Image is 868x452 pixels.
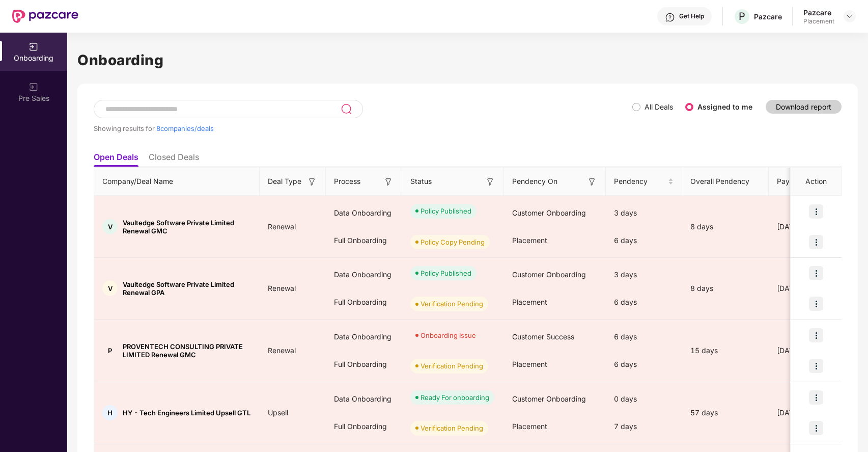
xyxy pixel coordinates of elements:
[682,345,769,356] div: 15 days
[485,177,495,187] img: svg+xml;base64,PHN2ZyB3aWR0aD0iMTYiIGhlaWdodD0iMTYiIHZpZXdCb3g9IjAgMCAxNiAxNiIgZmlsbD0ibm9uZSIgeG...
[102,405,118,420] div: H
[769,283,845,294] div: [DATE]
[809,235,823,249] img: icon
[809,204,823,219] img: icon
[682,221,769,232] div: 8 days
[769,221,845,232] div: [DATE]
[421,330,476,340] div: Onboarding Issue
[512,298,547,306] span: Placement
[739,10,745,22] span: P
[809,328,823,342] img: icon
[606,261,682,288] div: 3 days
[769,168,845,196] th: Payment Done
[77,49,858,71] h1: Onboarding
[421,392,489,403] div: Ready For onboarding
[682,407,769,418] div: 57 days
[682,283,769,294] div: 8 days
[94,168,260,196] th: Company/Deal Name
[421,237,485,247] div: Policy Copy Pending
[123,280,251,297] span: Vaultedge Software Private Limited Renewal GPA
[777,176,829,187] span: Payment Done
[682,168,769,196] th: Overall Pendency
[512,422,547,431] span: Placement
[606,413,682,440] div: 7 days
[326,288,402,316] div: Full Onboarding
[645,102,673,111] label: All Deals
[102,219,118,234] div: V
[512,394,586,403] span: Customer Onboarding
[123,219,251,235] span: Vaultedge Software Private Limited Renewal GMC
[156,124,214,132] span: 8 companies/deals
[421,361,483,371] div: Verification Pending
[326,199,402,227] div: Data Onboarding
[421,423,483,433] div: Verification Pending
[421,268,471,278] div: Policy Published
[326,227,402,254] div: Full Onboarding
[809,421,823,435] img: icon
[260,222,304,231] span: Renewal
[383,177,394,187] img: svg+xml;base64,PHN2ZyB3aWR0aD0iMTYiIGhlaWdodD0iMTYiIHZpZXdCb3g9IjAgMCAxNiAxNiIgZmlsbD0ibm9uZSIgeG...
[846,12,854,20] img: svg+xml;base64,PHN2ZyBpZD0iRHJvcGRvd24tMzJ4MzIiIHhtbG5zPSJodHRwOi8vd3d3LnczLm9yZy8yMDAwL3N2ZyIgd2...
[512,176,557,187] span: Pendency On
[29,42,39,52] img: svg+xml;base64,PHN2ZyB3aWR0aD0iMjAiIGhlaWdodD0iMjAiIHZpZXdCb3g9IjAgMCAyMCAyMCIgZmlsbD0ibm9uZSIgeG...
[421,299,483,309] div: Verification Pending
[606,385,682,413] div: 0 days
[102,281,118,296] div: V
[123,409,250,417] span: HY - Tech Engineers Limited Upsell GTL
[12,10,78,23] img: New Pazcare Logo
[809,390,823,405] img: icon
[809,297,823,311] img: icon
[606,199,682,227] div: 3 days
[791,168,842,196] th: Action
[326,261,402,288] div: Data Onboarding
[614,176,666,187] span: Pendency
[341,103,352,115] img: svg+xml;base64,PHN2ZyB3aWR0aD0iMjQiIGhlaWdodD0iMjUiIHZpZXdCb3g9IjAgMCAyNCAyNSIgZmlsbD0ibm9uZSIgeG...
[260,346,304,355] span: Renewal
[410,176,432,187] span: Status
[754,12,782,21] div: Pazcare
[512,236,547,245] span: Placement
[803,8,834,17] div: Pazcare
[606,323,682,351] div: 6 days
[803,17,834,25] div: Placement
[268,176,301,187] span: Deal Type
[606,351,682,378] div: 6 days
[512,332,574,341] span: Customer Success
[94,152,138,167] li: Open Deals
[260,284,304,293] span: Renewal
[326,351,402,378] div: Full Onboarding
[606,227,682,254] div: 6 days
[326,413,402,440] div: Full Onboarding
[606,168,682,196] th: Pendency
[679,12,704,20] div: Get Help
[769,345,845,356] div: [DATE]
[512,208,586,217] span: Customer Onboarding
[512,360,547,368] span: Placement
[94,124,632,132] div: Showing results for
[102,343,118,358] div: P
[326,385,402,413] div: Data Onboarding
[326,323,402,351] div: Data Onboarding
[123,342,251,359] span: PROVENTECH CONSULTING PRIVATE LIMITED Renewal GMC
[665,12,675,22] img: svg+xml;base64,PHN2ZyBpZD0iSGVscC0zMngzMiIgeG1sbnM9Imh0dHA6Ly93d3cudzMub3JnLzIwMDAvc3ZnIiB3aWR0aD...
[809,266,823,280] img: icon
[260,408,296,417] span: Upsell
[307,177,317,187] img: svg+xml;base64,PHN2ZyB3aWR0aD0iMTYiIGhlaWdodD0iMTYiIHZpZXdCb3g9IjAgMCAxNiAxNiIgZmlsbD0ibm9uZSIgeG...
[697,102,752,111] label: Assigned to me
[587,177,597,187] img: svg+xml;base64,PHN2ZyB3aWR0aD0iMTYiIGhlaWdodD0iMTYiIHZpZXdCb3g9IjAgMCAxNiAxNiIgZmlsbD0ibm9uZSIgeG...
[149,152,199,167] li: Closed Deals
[809,359,823,373] img: icon
[769,407,845,418] div: [DATE]
[334,176,360,187] span: Process
[606,288,682,316] div: 6 days
[512,270,586,279] span: Customer Onboarding
[29,82,39,92] img: svg+xml;base64,PHN2ZyB3aWR0aD0iMjAiIGhlaWdodD0iMjAiIHZpZXdCb3g9IjAgMCAyMCAyMCIgZmlsbD0ibm9uZSIgeG...
[421,206,471,216] div: Policy Published
[766,100,842,114] button: Download report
